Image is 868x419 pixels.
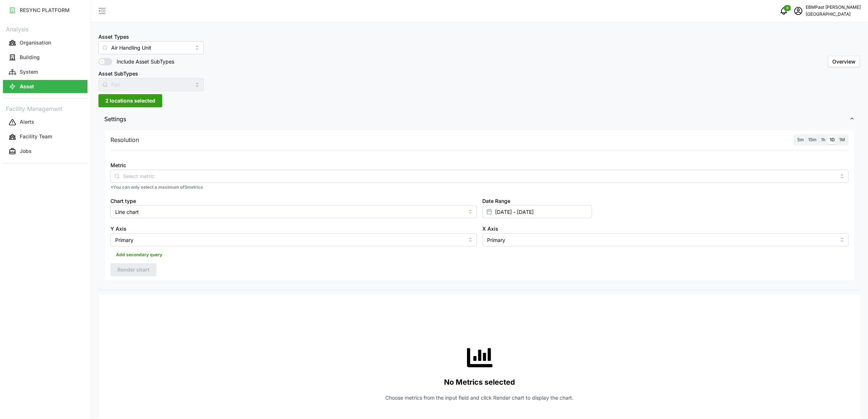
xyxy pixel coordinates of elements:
button: Alerts [3,116,87,129]
p: [GEOGRAPHIC_DATA] [806,11,861,18]
label: X Axis [483,225,499,233]
a: Alerts [3,115,87,130]
button: notifications [776,4,791,18]
p: Jobs [20,147,32,155]
button: Organisation [3,36,87,49]
p: RESYNC PLATFORM [20,7,70,14]
label: Asset SubTypes [98,70,138,78]
p: Alerts [20,118,34,126]
p: Analysis [3,23,87,34]
input: Select chart type [110,205,477,218]
button: Add secondary query [110,249,168,260]
p: Asset [20,83,34,90]
button: schedule [791,4,806,18]
span: 1h [821,137,825,142]
span: Overview [832,58,856,65]
p: Organisation [20,39,51,46]
span: Add secondary query [116,250,162,260]
span: 2 locations selected [105,95,155,107]
input: Select date range [483,205,592,218]
span: 0 [786,5,789,11]
span: Include Asset SubTypes [112,58,174,65]
p: Facility Team [20,133,52,140]
label: Chart type [110,197,136,205]
span: Settings [104,110,849,128]
button: System [3,65,87,78]
p: Facility Management [3,103,87,114]
button: Render chart [110,263,156,276]
label: Y Axis [110,225,126,233]
p: System [20,68,38,76]
label: Date Range [483,197,511,205]
span: Render chart [117,264,149,276]
a: Facility Team [3,130,87,144]
button: 2 locations selected [98,94,162,107]
button: Settings [98,110,861,128]
p: Choose metrics from the input field and click Render chart to display the chart. [386,394,574,401]
button: RESYNC PLATFORM [3,4,87,17]
a: System [3,65,87,79]
p: Resolution [110,135,139,145]
a: RESYNC PLATFORM [3,3,87,18]
label: Asset Types [98,33,129,41]
a: Jobs [3,144,87,159]
div: Settings [98,128,861,290]
a: Organisation [3,35,87,50]
button: Building [3,51,87,64]
button: Facility Team [3,130,87,143]
span: 1M [839,137,845,142]
span: 1D [830,137,835,142]
input: Select metric [123,172,836,180]
p: Building [20,54,40,61]
input: Select X axis [483,233,849,246]
button: Asset [3,80,87,93]
span: 15m [808,137,817,142]
p: No Metrics selected [444,376,515,388]
p: *You can only select a maximum of 5 metrics [110,184,849,191]
a: Asset [3,79,87,94]
p: EBMPast [PERSON_NAME] [806,4,861,11]
input: Select Y axis [110,233,477,246]
button: Jobs [3,145,87,158]
span: 5m [797,137,804,142]
label: Metric [110,161,126,169]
